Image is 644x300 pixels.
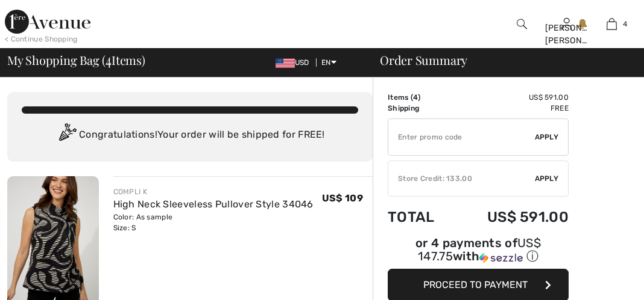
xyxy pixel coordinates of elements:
td: Items ( ) [388,92,453,103]
span: Apply [535,132,559,142]
span: My Shopping Bag ( Items) [7,54,145,66]
a: High Neck Sleeveless Pullover Style 34046 [113,198,314,210]
a: 4 [590,17,634,31]
img: search the website [517,17,527,31]
div: [PERSON_NAME] [PERSON_NAME] [545,22,589,47]
img: Congratulation2.svg [55,123,79,147]
img: Sezzle [479,253,523,263]
span: US$ 147.75 [418,236,541,263]
td: Total [388,197,453,237]
div: Congratulations! Your order will be shipped for FREE! [22,123,358,147]
span: EN [321,58,336,67]
img: My Info [561,17,572,31]
div: COMPLI K [113,186,314,197]
span: Apply [535,173,559,184]
span: 4 [106,51,112,67]
div: or 4 payments ofUS$ 147.75withSezzle Click to learn more about Sezzle [388,237,569,269]
td: US$ 591.00 [453,197,569,237]
span: US$ 109 [322,192,363,204]
img: My Bag [607,17,617,31]
span: 4 [623,19,627,29]
div: Store Credit: 133.00 [388,173,535,184]
img: 1ère Avenue [5,10,90,34]
td: Shipping [388,103,453,114]
span: USD [276,58,314,67]
div: Color: As sample Size: S [113,212,314,233]
div: Order Summary [365,54,637,66]
a: Sign In [561,18,572,29]
td: US$ 591.00 [453,92,569,103]
span: Proceed to Payment [423,279,528,290]
td: Free [453,103,569,114]
div: < Continue Shopping [5,34,78,44]
img: US Dollar [276,58,295,68]
input: Promo code [388,119,535,155]
span: 4 [413,93,418,102]
div: or 4 payments of with [388,237,569,265]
